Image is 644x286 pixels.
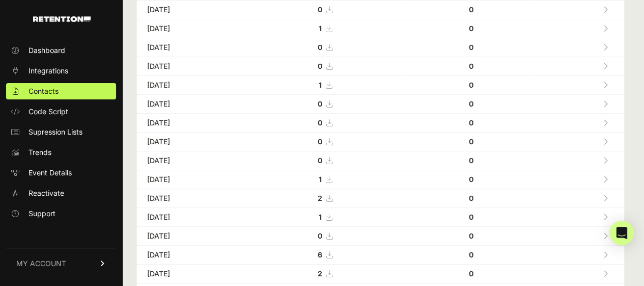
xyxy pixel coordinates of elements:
[6,124,116,140] a: Supression Lists
[469,213,473,221] strong: 0
[318,250,322,259] strong: 6
[319,213,332,221] a: 1
[318,99,322,108] strong: 0
[137,227,243,246] td: [DATE]
[137,57,243,76] td: [DATE]
[318,5,322,14] strong: 0
[29,86,59,96] span: Contacts
[318,194,322,202] strong: 2
[6,63,116,79] a: Integrations
[469,231,473,240] strong: 0
[137,1,243,19] td: [DATE]
[137,170,243,189] td: [DATE]
[469,156,473,165] strong: 0
[469,43,473,51] strong: 0
[469,269,473,278] strong: 0
[137,265,243,283] td: [DATE]
[29,168,72,178] span: Event Details
[319,24,332,33] a: 1
[469,118,473,127] strong: 0
[469,24,473,33] strong: 0
[469,250,473,259] strong: 0
[29,107,68,117] span: Code Script
[33,16,91,22] img: Retention.com
[6,205,116,222] a: Support
[137,19,243,38] td: [DATE]
[469,194,473,202] strong: 0
[318,269,332,278] a: 2
[137,151,243,170] td: [DATE]
[318,137,322,146] strong: 0
[137,95,243,114] td: [DATE]
[318,250,332,259] a: 6
[318,62,322,70] strong: 0
[469,62,473,70] strong: 0
[137,114,243,133] td: [DATE]
[137,133,243,151] td: [DATE]
[319,175,322,184] strong: 1
[6,103,116,120] a: Code Script
[318,269,322,278] strong: 2
[29,188,64,198] span: Reactivate
[29,66,68,76] span: Integrations
[318,156,322,165] strong: 0
[6,144,116,161] a: Trends
[469,5,473,14] strong: 0
[137,76,243,95] td: [DATE]
[318,194,332,202] a: 2
[6,42,116,59] a: Dashboard
[319,24,322,33] strong: 1
[29,209,55,219] span: Support
[318,118,322,127] strong: 0
[137,189,243,208] td: [DATE]
[319,213,322,221] strong: 1
[6,185,116,201] a: Reactivate
[6,83,116,99] a: Contacts
[16,258,66,269] span: MY ACCOUNT
[29,45,65,56] span: Dashboard
[469,175,473,184] strong: 0
[6,248,116,279] a: MY ACCOUNT
[137,38,243,57] td: [DATE]
[6,165,116,181] a: Event Details
[29,127,82,137] span: Supression Lists
[319,81,322,89] strong: 1
[137,208,243,227] td: [DATE]
[318,231,322,240] strong: 0
[469,99,473,108] strong: 0
[29,147,51,158] span: Trends
[137,246,243,265] td: [DATE]
[318,43,322,51] strong: 0
[319,81,332,89] a: 1
[609,221,634,245] div: Open Intercom Messenger
[319,175,332,184] a: 1
[469,137,473,146] strong: 0
[469,81,473,89] strong: 0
